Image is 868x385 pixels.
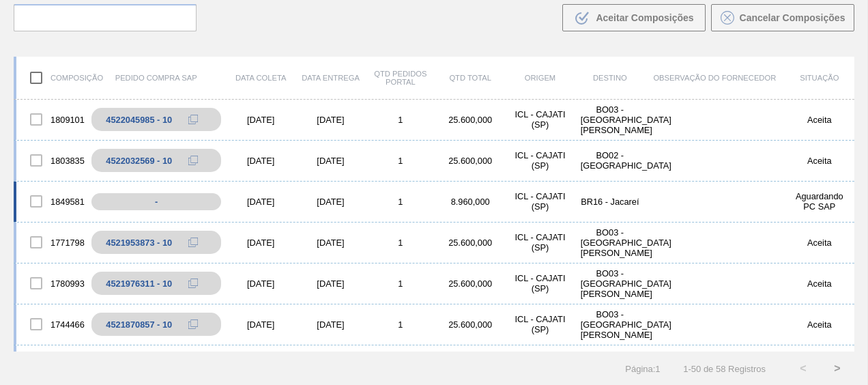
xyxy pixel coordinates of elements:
div: 1 [366,197,435,207]
div: 4522032569 - 10 [106,156,172,166]
div: Data coleta [226,74,295,82]
span: 1 - 50 de 58 Registros [681,364,766,374]
div: 25.600,000 [435,319,505,330]
div: BO02 - La Paz [575,150,645,171]
div: BR16 - Jacareí [575,197,645,207]
div: 4522045985 - 10 [106,115,172,125]
div: [DATE] [295,238,365,248]
div: - [91,193,221,210]
div: ICL - CAJATI (SP) [505,150,575,171]
span: Aceitar Composições [596,12,693,23]
div: 1 [366,279,435,289]
button: Aceitar Composições [562,4,706,31]
div: 8.960,000 [435,197,505,207]
div: Copiar [179,111,207,128]
div: ICL - CAJATI (SP) [505,109,575,130]
div: Copiar [179,275,207,291]
div: Data entrega [295,74,365,82]
div: Copiar [179,316,207,332]
div: 25.600,000 [435,156,505,166]
div: [DATE] [226,238,295,248]
div: 1803835 [16,146,86,175]
div: Composição [16,63,86,92]
div: Aceita [785,115,854,125]
div: [DATE] [226,319,295,330]
div: ICL - CAJATI (SP) [505,232,575,253]
div: 4521976311 - 10 [106,279,172,289]
div: 1849581 [16,187,86,216]
div: Copiar [179,234,207,251]
div: 1744466 [16,310,86,339]
div: ICL - CAJATI (SP) [505,314,575,334]
div: Aceita [785,238,854,248]
div: [DATE] [295,319,365,330]
div: Aceita [785,156,854,166]
div: Pedido Compra SAP [86,74,226,82]
div: ICL - CAJATI (SP) [505,273,575,294]
div: [DATE] [295,156,365,166]
div: 4521870857 - 10 [106,319,172,330]
div: 25.600,000 [435,115,505,125]
div: 4521953873 - 10 [106,238,172,248]
div: [DATE] [226,279,295,289]
div: 1771798 [16,228,86,257]
div: BO03 - Santa Cruz [575,309,645,340]
div: [DATE] [226,156,295,166]
div: [DATE] [295,115,365,125]
div: BO03 - Santa Cruz [575,104,645,135]
div: ICL - CAJATI (SP) [505,191,575,212]
div: 1 [366,238,435,248]
div: Aguardando PC SAP [785,191,854,212]
div: Origem [505,74,575,82]
div: Copiar [179,152,207,169]
div: BO03 - Santa Cruz [575,268,645,299]
div: [DATE] [226,115,295,125]
div: Aceita [785,319,854,330]
div: 25.600,000 [435,238,505,248]
div: Qtd Total [435,74,505,82]
div: Observação do Fornecedor [645,74,785,82]
div: [DATE] [295,197,365,207]
div: Destino [575,74,645,82]
div: 1 [366,115,435,125]
div: Aceita [785,279,854,289]
button: Cancelar Composições [711,4,854,31]
div: 1 [366,319,435,330]
span: Cancelar Composições [740,12,845,23]
div: Qtd Pedidos Portal [366,70,435,86]
div: [DATE] [226,197,295,207]
div: 1 [366,156,435,166]
div: 1780993 [16,269,86,298]
div: 1672176 [16,351,86,380]
div: 1809101 [16,105,86,134]
span: Página : 1 [625,364,660,374]
div: 25.600,000 [435,279,505,289]
div: BO03 - Santa Cruz [575,227,645,258]
div: [DATE] [295,279,365,289]
div: Situação [785,74,854,82]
